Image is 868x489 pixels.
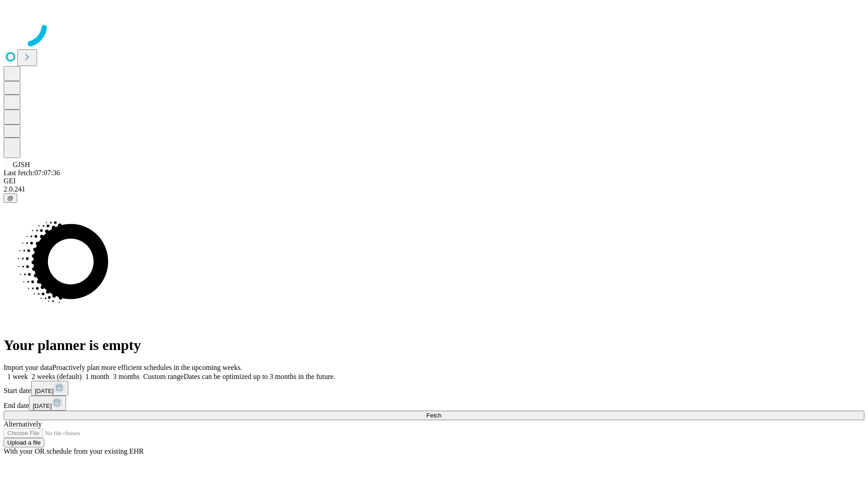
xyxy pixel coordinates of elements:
[4,411,864,420] button: Fetch
[52,364,242,371] span: Proactively plan more efficient schedules in the upcoming weeks.
[4,337,864,354] h1: Your planner is empty
[184,373,335,380] span: Dates can be optimized up to 3 months in the future.
[4,381,864,396] div: Start date
[7,373,28,380] span: 1 week
[4,177,864,185] div: GEI
[4,364,52,371] span: Import your data
[113,373,140,380] span: 3 months
[4,193,17,203] button: @
[4,396,864,411] div: End date
[4,438,44,447] button: Upload a file
[31,381,68,396] button: [DATE]
[32,373,82,380] span: 2 weeks (default)
[143,373,184,380] span: Custom range
[4,169,60,177] span: Last fetch: 07:07:36
[29,396,66,411] button: [DATE]
[35,388,54,394] span: [DATE]
[85,373,109,380] span: 1 month
[13,161,30,168] span: GJSH
[4,420,42,428] span: Alternatively
[33,403,52,409] span: [DATE]
[7,195,14,201] span: @
[426,412,441,419] span: Fetch
[4,185,864,193] div: 2.0.241
[4,447,144,455] span: With your OR schedule from your existing EHR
